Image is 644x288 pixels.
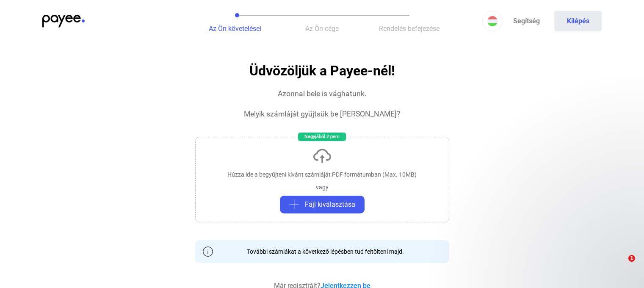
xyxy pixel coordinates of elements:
[244,109,400,119] div: Melyik számláját gyűjtsük be [PERSON_NAME]?
[289,199,299,210] img: plus-grey
[203,246,213,257] img: info-grey-outline
[316,183,329,191] div: vagy
[42,15,85,28] img: payee-logo
[475,202,644,265] iframe: Intercom notifications üzenet
[298,133,346,141] div: Nagyjából 2 perc
[278,89,367,99] div: Azonnal bele is vághatunk.
[280,196,365,213] button: plus-greyFájl kiválasztása
[554,11,602,31] button: Kilépés
[487,16,498,26] img: HU
[628,255,635,262] span: 1
[227,170,417,179] div: Húzza ide a begyűjteni kívánt számláját PDF formátumban (Max. 10MB)
[379,25,439,33] span: Rendelés befejezése
[312,146,332,166] img: upload-cloud
[611,255,631,275] iframe: Intercom live chat
[503,11,550,31] a: Segítség
[249,64,395,78] h1: Üdvözöljük a Payee-nél!
[305,199,355,210] span: Fájl kiválasztása
[240,247,404,256] div: További számlákat a következő lépésben tud feltölteni majd.
[482,11,503,31] button: HU
[305,25,339,33] span: Az Ön cége
[209,25,261,33] span: Az Ön követelései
